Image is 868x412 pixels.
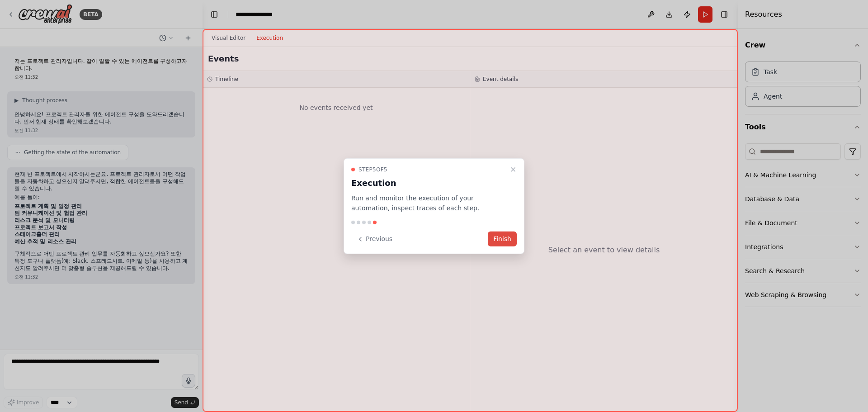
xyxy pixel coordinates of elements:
button: Close walkthrough [508,164,519,175]
button: Previous [351,232,398,246]
span: Step 5 of 5 [359,166,387,173]
button: Finish [488,232,517,246]
p: Run and monitor the execution of your automation, inspect traces of each step. [351,193,506,213]
button: Hide left sidebar [208,8,221,21]
h3: Execution [351,176,506,189]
